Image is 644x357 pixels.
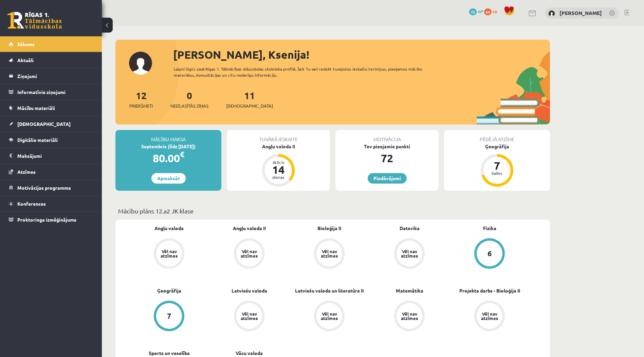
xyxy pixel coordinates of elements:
[9,196,93,211] a: Konferences
[289,301,369,333] a: Vēl nav atzīmes
[129,238,209,270] a: Vēl nav atzīmes
[469,8,483,14] a: 72 mP
[9,116,93,132] a: [DEMOGRAPHIC_DATA]
[9,36,93,52] a: Sākums
[240,249,259,258] div: Vēl nav atzīmes
[483,225,496,232] a: Fizika
[233,225,266,232] a: Angļu valoda II
[209,301,289,333] a: Vēl nav atzīmes
[320,249,339,258] div: Vēl nav atzīmes
[167,312,171,320] div: 7
[487,250,492,257] div: 6
[17,84,93,100] legend: Informatīvie ziņojumi
[484,8,492,15] span: 64
[129,102,153,109] span: Priekšmeti
[320,312,339,320] div: Vēl nav atzīmes
[209,238,289,270] a: Vēl nav atzīmes
[478,8,483,14] span: mP
[400,312,419,320] div: Vēl nav atzīmes
[17,105,55,111] span: Mācību materiāli
[151,173,186,184] a: Apmaksāt
[240,312,259,320] div: Vēl nav atzīmes
[317,225,341,232] a: Bioloģija II
[9,84,93,100] a: Informatīvie ziņojumi
[157,287,181,294] a: Ģeogrāfija
[9,180,93,195] a: Motivācijas programma
[149,350,190,357] a: Sports un veselība
[335,150,439,166] div: 72
[444,130,550,143] div: Pēdējā atzīme
[9,148,93,164] a: Maksājumi
[9,52,93,68] a: Aktuāli
[170,102,208,109] span: Neizlasītās ziņas
[17,121,71,127] span: [DEMOGRAPHIC_DATA]
[129,301,209,333] a: 7
[173,46,550,63] div: [PERSON_NAME], Ksenija!
[459,287,520,294] a: Projekta darbs - Bioloģija II
[17,41,35,47] span: Sākums
[400,225,420,232] a: Datorika
[268,160,289,164] div: Atlicis
[236,350,263,357] a: Vācu valoda
[369,238,449,270] a: Vēl nav atzīmes
[268,175,289,179] div: dienas
[369,301,449,333] a: Vēl nav atzīmes
[17,68,93,84] legend: Ziņojumi
[487,160,507,171] div: 7
[17,137,58,143] span: Digitālie materiāli
[160,249,179,258] div: Vēl nav atzīmes
[449,238,530,270] a: 6
[174,66,435,78] div: Laipni lūgts savā Rīgas 1. Tālmācības vidusskolas skolnieka profilā. Šeit Tu vari redzēt tuvojošo...
[449,301,530,333] a: Vēl nav atzīmes
[493,8,497,14] span: xp
[17,169,36,175] span: Atzīmes
[400,249,419,258] div: Vēl nav atzīmes
[9,68,93,84] a: Ziņojumi
[444,143,550,188] a: Ģeogrāfija 7 balles
[180,149,184,159] span: €
[115,150,221,166] div: 80.00
[227,143,330,150] div: Angļu valoda II
[335,143,439,150] div: Tev pieejamie punkti
[368,173,407,184] a: Piedāvājumi
[226,89,273,109] a: 11[DEMOGRAPHIC_DATA]
[9,212,93,227] a: Proktoringa izmēģinājums
[9,100,93,116] a: Mācību materiāli
[170,89,208,109] a: 0Neizlasītās ziņas
[9,164,93,180] a: Atzīmes
[480,312,499,320] div: Vēl nav atzīmes
[17,201,46,207] span: Konferences
[295,287,364,294] a: Latviešu valoda un literatūra II
[129,89,153,109] a: 12Priekšmeti
[227,130,330,143] div: Tuvākā ieskaite
[17,217,76,223] span: Proktoringa izmēģinājums
[115,130,221,143] div: Mācību maksa
[396,287,423,294] a: Matemātika
[118,206,547,215] p: Mācību plāns 12.a2 JK klase
[289,238,369,270] a: Vēl nav atzīmes
[444,143,550,150] div: Ģeogrāfija
[154,225,184,232] a: Angļu valoda
[548,10,555,17] img: Ksenija Tereško
[115,143,221,150] div: Septembris (līdz [DATE])
[469,8,477,15] span: 72
[232,287,267,294] a: Latviešu valoda
[484,8,500,14] a: 64 xp
[487,171,507,175] div: balles
[9,132,93,148] a: Digitālie materiāli
[335,130,439,143] div: Motivācija
[227,143,330,188] a: Angļu valoda II Atlicis 14 dienas
[268,164,289,175] div: 14
[559,10,602,16] a: [PERSON_NAME]
[17,148,93,164] legend: Maksājumi
[17,185,71,191] span: Motivācijas programma
[226,102,273,109] span: [DEMOGRAPHIC_DATA]
[7,12,62,29] a: Rīgas 1. Tālmācības vidusskola
[17,57,34,63] span: Aktuāli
